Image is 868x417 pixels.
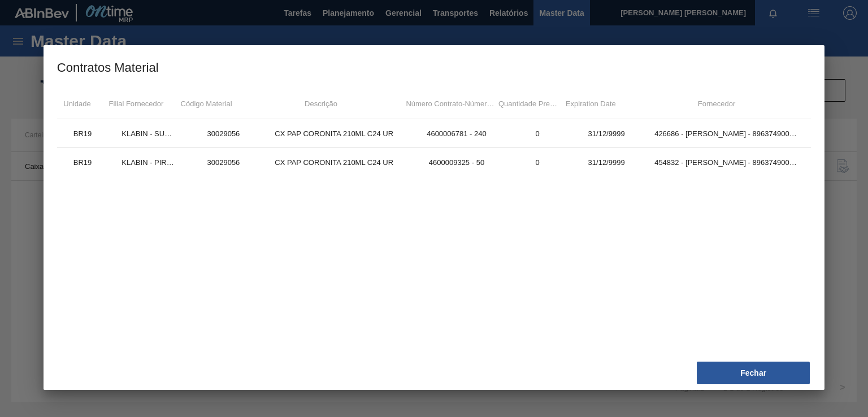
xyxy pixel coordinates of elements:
[57,88,98,119] td: Unidade
[641,148,811,177] td: 454832 - KLABIN S.A. - 89637490017463
[57,148,108,177] td: BR19
[108,148,189,177] td: KLABIN - PIRACICABA (SP)
[410,148,503,177] td: 4600009325 - 50
[410,119,503,148] td: 4600006781 - 240
[572,119,641,148] td: 31/12/9999
[622,88,811,119] td: Fornecedor
[108,119,189,148] td: KLABIN - SUZANO (SP)
[258,148,410,177] td: CX PAP CORONITA 210ML C24 UR
[175,88,238,119] td: Código Material
[404,88,497,119] td: Número Contrato - Número Item
[503,119,572,148] td: 0
[189,148,258,177] td: 30029056
[697,362,810,384] button: Fechar
[97,88,175,119] td: Filial Fornecedor
[238,88,405,119] td: Descrição
[559,88,622,119] td: Expiration Date
[572,148,641,177] td: 31/12/9999
[641,119,811,148] td: 426686 - KLABIN S.A. - 89637490017030
[497,88,559,119] td: Quantidade Prevista
[57,59,159,77] div: Contratos Material
[57,119,108,148] td: BR19
[189,119,258,148] td: 30029056
[258,119,410,148] td: CX PAP CORONITA 210ML C24 UR
[503,148,572,177] td: 0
